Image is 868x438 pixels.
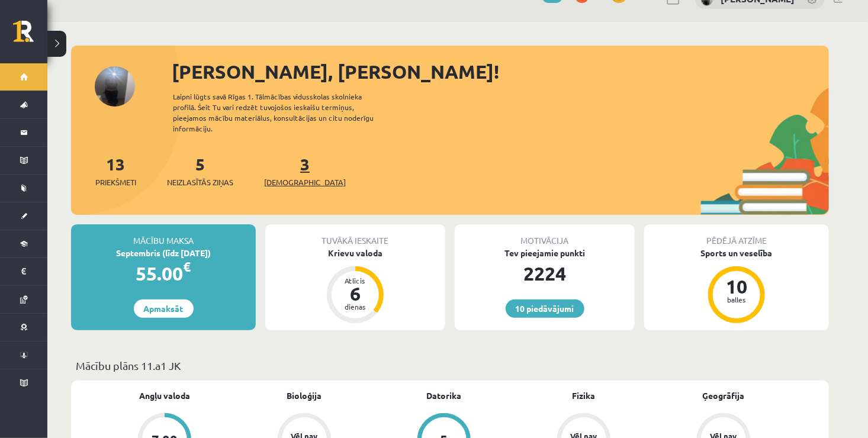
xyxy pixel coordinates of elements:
a: Fizika [573,389,596,402]
a: Bioloģija [287,389,322,402]
a: Sports un veselība 10 balles [644,247,829,325]
div: balles [719,296,754,303]
div: Motivācija [455,224,635,247]
div: 2224 [455,259,635,288]
div: Sports un veselība [644,247,829,259]
a: Apmaksāt [134,299,194,318]
div: Krievu valoda [265,247,445,259]
div: Laipni lūgts savā Rīgas 1. Tālmācības vidusskolas skolnieka profilā. Šeit Tu vari redzēt tuvojošo... [173,91,394,134]
div: Mācību maksa [71,224,256,247]
a: 13Priekšmeti [95,153,136,188]
a: Datorika [427,389,462,402]
div: 55.00 [71,259,256,288]
a: Krievu valoda Atlicis 6 dienas [265,247,445,325]
a: Rīgas 1. Tālmācības vidusskola [13,21,47,50]
div: 10 [719,277,754,296]
a: Angļu valoda [139,389,190,402]
a: Ģeogrāfija [703,389,745,402]
a: 10 piedāvājumi [506,299,584,318]
a: 3[DEMOGRAPHIC_DATA] [264,153,346,188]
div: [PERSON_NAME], [PERSON_NAME]! [172,57,829,86]
span: [DEMOGRAPHIC_DATA] [264,176,346,188]
span: Priekšmeti [95,176,136,188]
div: Tev pieejamie punkti [455,247,635,259]
span: Neizlasītās ziņas [167,176,233,188]
div: Atlicis [337,277,373,284]
div: Pēdējā atzīme [644,224,829,247]
span: € [184,258,191,275]
div: dienas [337,303,373,310]
div: 6 [337,284,373,303]
div: Septembris (līdz [DATE]) [71,247,256,259]
p: Mācību plāns 11.a1 JK [76,358,824,373]
a: 5Neizlasītās ziņas [167,153,233,188]
div: Tuvākā ieskaite [265,224,445,247]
